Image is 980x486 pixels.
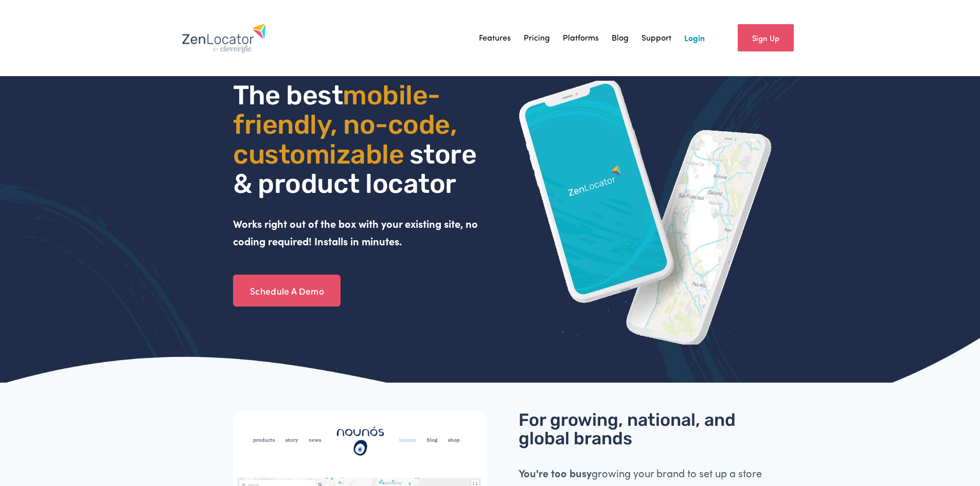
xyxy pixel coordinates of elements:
[563,30,599,46] a: Platforms
[519,81,773,345] img: ZenLocator phone mockup gif
[642,30,671,46] a: Support
[612,30,629,46] a: Blog
[479,30,511,46] a: Features
[684,30,705,46] a: Login
[233,138,482,200] span: store & product locator
[738,24,794,51] a: Sign Up
[524,30,550,46] a: Pricing
[182,23,266,53] img: Zenlocator
[233,217,480,248] strong: Works right out of the box with your existing site, no coding required! Installs in minutes.
[233,275,341,307] a: Schedule A Demo
[519,466,592,480] strong: You're too busy
[233,79,343,111] span: The best
[519,409,740,449] span: For growing, national, and global brands
[233,79,462,170] span: mobile- friendly, no-code, customizable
